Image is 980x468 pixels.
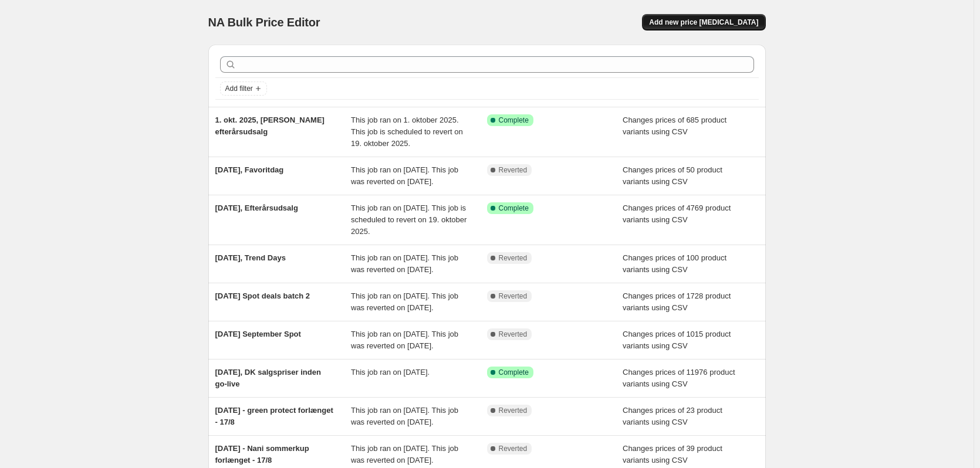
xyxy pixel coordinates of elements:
[215,165,284,174] span: [DATE], Favoritdag
[215,116,325,136] span: 1. okt. 2025, [PERSON_NAME] efterårsudsalg
[499,444,528,453] span: Reverted
[215,330,301,338] span: [DATE] September Spot
[215,291,310,300] span: [DATE] Spot deals batch 2
[208,16,320,29] span: NA Bulk Price Editor
[499,253,528,263] span: Reverted
[623,116,726,136] span: Changes prices of 685 product variants using CSV
[499,330,528,339] span: Reverted
[623,204,731,224] span: Changes prices of 4769 product variants using CSV
[499,116,529,125] span: Complete
[351,204,467,236] span: This job ran on [DATE]. This job is scheduled to revert on 19. oktober 2025.
[499,165,528,175] span: Reverted
[351,253,458,274] span: This job ran on [DATE]. This job was reverted on [DATE].
[351,330,458,350] span: This job ran on [DATE]. This job was reverted on [DATE].
[623,165,722,186] span: Changes prices of 50 product variants using CSV
[623,406,722,426] span: Changes prices of 23 product variants using CSV
[499,204,529,213] span: Complete
[499,406,528,415] span: Reverted
[351,406,458,426] span: This job ran on [DATE]. This job was reverted on [DATE].
[623,253,726,274] span: Changes prices of 100 product variants using CSV
[215,444,309,464] span: [DATE] - Nani sommerkup forlænget - 17/8
[225,84,253,93] span: Add filter
[351,291,458,312] span: This job ran on [DATE]. This job was reverted on [DATE].
[642,14,765,30] button: Add new price [MEDICAL_DATA]
[623,330,731,350] span: Changes prices of 1015 product variants using CSV
[623,368,735,388] span: Changes prices of 11976 product variants using CSV
[351,165,458,186] span: This job ran on [DATE]. This job was reverted on [DATE].
[499,368,529,377] span: Complete
[351,444,458,464] span: This job ran on [DATE]. This job was reverted on [DATE].
[215,204,298,212] span: [DATE], Efterårsudsalg
[623,444,722,464] span: Changes prices of 39 product variants using CSV
[215,406,333,426] span: [DATE] - green protect forlænget - 17/8
[215,368,321,388] span: [DATE], DK salgspriser inden go-live
[351,368,430,377] span: This job ran on [DATE].
[215,253,286,262] span: [DATE], Trend Days
[623,291,731,312] span: Changes prices of 1728 product variants using CSV
[220,82,267,96] button: Add filter
[649,18,758,27] span: Add new price [MEDICAL_DATA]
[499,291,528,301] span: Reverted
[351,116,463,148] span: This job ran on 1. oktober 2025. This job is scheduled to revert on 19. oktober 2025.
